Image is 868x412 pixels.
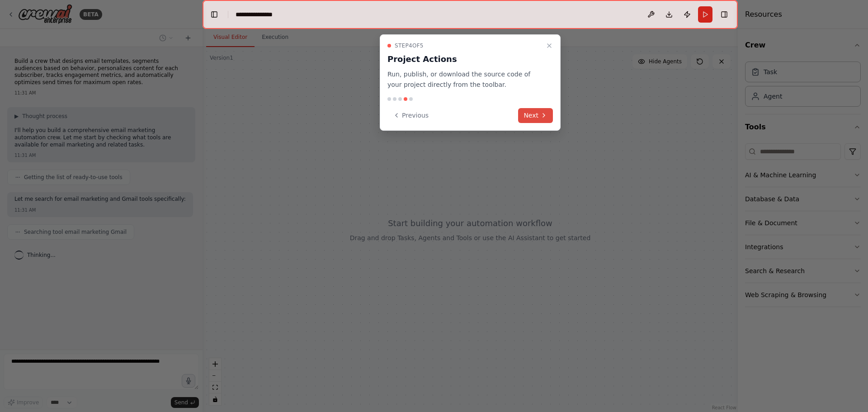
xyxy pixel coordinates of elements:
[395,42,424,49] span: Step 4 of 5
[518,108,553,123] button: Next
[387,53,542,66] h3: Project Actions
[544,40,555,51] button: Close walkthrough
[208,8,221,21] button: Hide left sidebar
[387,108,434,123] button: Previous
[387,69,542,90] p: Run, publish, or download the source code of your project directly from the toolbar.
